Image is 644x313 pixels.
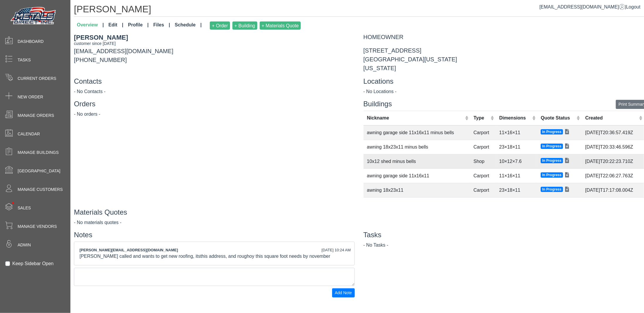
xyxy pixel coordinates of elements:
i: View quote details and follow-ups [565,158,569,163]
span: In Progress [541,144,563,149]
td: [DATE]T20:36:57.419Z [582,125,644,140]
td: Carport [470,169,496,183]
span: Admin [18,242,31,248]
span: Manage Orders [18,112,54,119]
h4: Notes [74,231,355,239]
a: [EMAIL_ADDRESS][DOMAIN_NAME] [540,4,625,9]
span: [GEOGRAPHIC_DATA] [18,168,60,174]
button: Add Note [332,288,354,297]
td: 11×16×11 [496,125,537,140]
div: Quote Status [541,115,575,122]
td: 10×12×7.6 [496,154,537,169]
h1: [PERSON_NAME] [74,4,644,17]
div: | [540,4,640,11]
span: Calendar [18,131,40,137]
td: 23×18×11 [496,140,537,154]
button: + Order [210,21,230,30]
i: View quote details and follow-ups [565,129,569,134]
span: Add Note [335,290,352,295]
span: • [6,193,21,213]
div: - No materials quotes - [74,219,355,226]
span: In Progress [541,187,563,192]
td: awning 18x23x11 [364,183,470,197]
div: Dimensions [499,115,531,122]
span: In Progress [541,172,563,178]
span: [PERSON_NAME][EMAIL_ADDRESS][DOMAIN_NAME] [80,248,178,252]
a: Profile [126,19,151,32]
span: Tasks [18,57,31,63]
td: awning garage side 11x16x11 minus bells [364,125,470,140]
label: Keep Sidebar Open [12,260,54,267]
td: 11×16×11 [496,169,537,183]
td: 10x12 shed [364,197,470,212]
td: Carport [470,183,496,197]
td: 23×18×11 [496,183,537,197]
a: Schedule [173,19,204,32]
td: [DATE]T20:22:23.710Z [582,154,644,169]
a: Files [151,19,173,32]
div: [DATE] 10:24 AM [322,247,351,253]
i: View quote details and follow-ups [565,187,569,192]
td: Carport [470,140,496,154]
span: Current Orders [18,75,56,82]
td: [DATE]T17:10:49.686Z [582,197,644,212]
td: awning 18x23x11 minus bells [364,140,470,154]
div: [PERSON_NAME] [74,33,355,42]
span: Manage Vendors [18,223,57,230]
td: [DATE]T22:06:27.763Z [582,169,644,183]
td: [DATE]T17:17:08.004Z [582,183,644,197]
td: Shop [470,197,496,212]
span: Manage Customers [18,186,63,193]
span: Sales [18,205,31,211]
h4: Contacts [74,77,355,86]
div: [PERSON_NAME] called and wants to get new roofing, itsthis address, and roughoy this square foot ... [80,253,349,260]
div: Created [585,115,638,122]
div: - No orders - [74,111,355,118]
span: Logout [626,4,640,9]
span: In Progress [541,129,563,134]
span: Dashboard [18,38,44,45]
a: Edit [106,19,126,32]
button: + Building [232,21,257,30]
td: [DATE]T20:33:46.596Z [582,140,644,154]
span: In Progress [541,158,563,163]
h4: Orders [74,100,355,108]
td: Carport [470,125,496,140]
div: - No Contacts - [74,88,355,95]
td: 10x12 shed minus bells [364,154,470,169]
span: New Order [18,94,43,100]
div: Type [474,115,489,122]
td: awning garage side 11x16x11 [364,169,470,183]
a: Overview [75,19,106,32]
h4: Materials Quotes [74,208,355,217]
i: View quote details and follow-ups [565,172,569,178]
button: + Materials Quote [260,21,301,30]
div: [EMAIL_ADDRESS][DOMAIN_NAME] [PHONE_NUMBER] [70,33,359,73]
div: Nickname [367,115,464,122]
span: Manage Buildings [18,149,59,156]
img: Metals Direct Inc Logo [9,5,59,27]
i: View quote details and follow-ups [565,144,569,149]
div: customer since [DATE] [74,41,355,47]
td: Shop [470,154,496,169]
td: 10×12×7.6 [496,197,537,212]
